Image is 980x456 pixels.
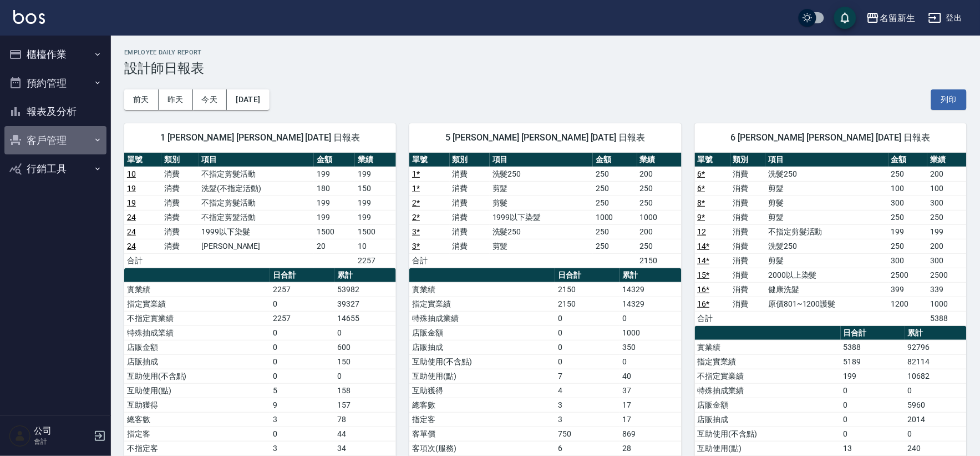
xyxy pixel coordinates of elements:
[490,196,593,210] td: 剪髮
[423,132,668,143] span: 5 [PERSON_NAME] [PERSON_NAME] [DATE] 日報表
[695,153,730,167] th: 單號
[450,239,490,253] td: 消費
[199,239,314,253] td: [PERSON_NAME]
[270,282,334,297] td: 2257
[450,181,490,196] td: 消費
[409,427,555,441] td: 客單價
[270,383,334,398] td: 5
[905,369,967,383] td: 10682
[409,354,555,369] td: 互助使用(不含點)
[124,49,967,56] h2: Employee Daily Report
[555,412,620,427] td: 3
[355,167,396,181] td: 199
[888,239,927,253] td: 250
[905,398,967,412] td: 5960
[199,210,314,224] td: 不指定剪髮活動
[490,224,593,239] td: 洗髮250
[124,153,396,268] table: a dense table
[270,340,334,354] td: 0
[127,169,136,178] a: 10
[124,253,161,268] td: 合計
[193,89,227,110] button: 今天
[695,354,841,369] td: 指定實業績
[409,297,555,311] td: 指定實業績
[127,242,136,250] a: 24
[888,297,927,311] td: 1200
[199,196,314,210] td: 不指定剪髮活動
[270,398,334,412] td: 9
[314,167,355,181] td: 199
[730,224,766,239] td: 消費
[637,239,682,253] td: 250
[637,224,682,239] td: 200
[555,325,620,340] td: 0
[334,383,396,398] td: 158
[555,383,620,398] td: 4
[124,61,967,76] h3: 設計師日報表
[409,153,681,268] table: a dense table
[637,210,682,224] td: 1000
[888,181,927,196] td: 100
[334,441,396,455] td: 34
[927,268,967,282] td: 2500
[888,268,927,282] td: 2500
[555,297,620,311] td: 2150
[124,398,270,412] td: 互助獲得
[730,196,766,210] td: 消費
[124,340,270,354] td: 店販金額
[4,40,106,69] button: 櫃檯作業
[34,437,90,447] p: 會計
[124,89,159,110] button: 前天
[161,153,199,167] th: 類別
[409,282,555,297] td: 實業績
[199,181,314,196] td: 洗髮(不指定活動)
[314,153,355,167] th: 金額
[841,441,905,455] td: 13
[4,69,106,98] button: 預約管理
[841,326,905,340] th: 日合計
[334,311,396,325] td: 14655
[227,89,269,110] button: [DATE]
[127,184,136,193] a: 19
[270,441,334,455] td: 3
[927,153,967,167] th: 業績
[765,167,888,181] td: 洗髮250
[555,311,620,325] td: 0
[450,224,490,239] td: 消費
[127,213,136,222] a: 24
[450,196,490,210] td: 消費
[161,167,199,181] td: 消費
[927,224,967,239] td: 199
[124,369,270,383] td: 互助使用(不含點)
[124,297,270,311] td: 指定實業績
[334,412,396,427] td: 78
[593,196,637,210] td: 250
[593,153,637,167] th: 金額
[355,210,396,224] td: 199
[620,369,681,383] td: 40
[334,268,396,283] th: 累計
[314,224,355,239] td: 1500
[905,326,967,340] th: 累計
[409,412,555,427] td: 指定客
[730,210,766,224] td: 消費
[841,369,905,383] td: 199
[620,383,681,398] td: 37
[927,210,967,224] td: 250
[355,181,396,196] td: 150
[730,239,766,253] td: 消費
[4,154,106,183] button: 行銷工具
[637,167,682,181] td: 200
[555,427,620,441] td: 750
[355,153,396,167] th: 業績
[270,311,334,325] td: 2257
[355,253,396,268] td: 2257
[927,181,967,196] td: 100
[124,441,270,455] td: 不指定客
[161,239,199,253] td: 消費
[927,282,967,297] td: 339
[450,153,490,167] th: 類別
[161,181,199,196] td: 消費
[199,153,314,167] th: 項目
[841,340,905,354] td: 5388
